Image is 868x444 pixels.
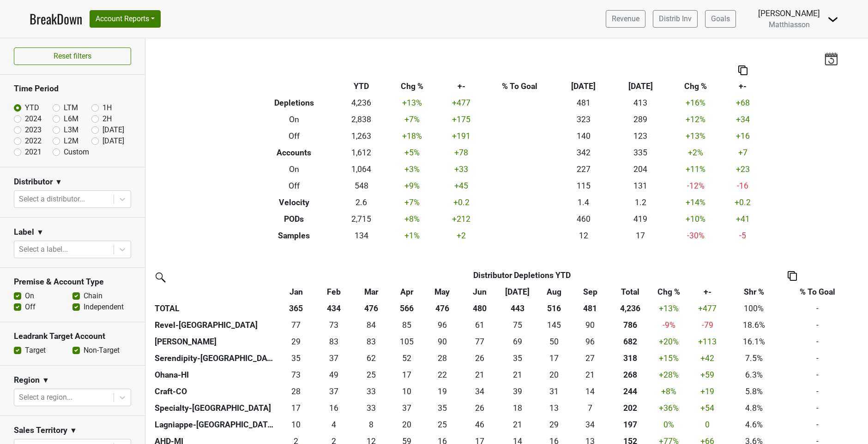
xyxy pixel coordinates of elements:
[686,284,729,300] th: +-: activate to sort column ascending
[501,385,534,397] div: 39
[824,52,838,65] img: last_updated_date
[669,227,723,244] td: -30 %
[84,290,102,302] label: Chain
[499,300,536,317] th: 443
[669,111,723,128] td: +12 %
[386,211,439,227] td: +8 %
[723,144,763,161] td: +7
[279,385,313,397] div: 28
[386,161,439,178] td: +3 %
[277,367,315,383] td: 72.59
[439,78,484,95] th: +-
[25,147,42,158] label: 2021
[738,65,747,75] img: Copy to clipboard
[25,290,34,302] label: On
[392,336,421,348] div: 105
[251,161,338,178] th: On
[386,128,439,144] td: +18 %
[390,367,423,383] td: 16.92
[392,385,421,397] div: 10
[609,333,651,350] th: 681.665
[555,78,612,95] th: [DATE]
[723,95,763,111] td: +68
[788,271,797,281] img: Copy to clipboard
[612,227,669,244] td: 17
[606,10,645,28] a: Revenue
[463,385,496,397] div: 34
[338,194,386,211] td: 2.6
[251,227,338,244] th: Samples
[612,128,669,144] td: 123
[461,300,499,317] th: 480
[652,284,687,300] th: Chg %: activate to sort column ascending
[501,336,534,348] div: 69
[317,319,350,331] div: 73
[723,161,763,178] td: +23
[338,128,386,144] td: 1,263
[611,352,650,364] div: 318
[70,425,77,436] span: ▼
[536,300,572,317] th: 516
[315,317,353,333] td: 72.75
[14,375,40,385] h3: Region
[555,178,612,194] td: 115
[353,400,391,416] td: 33.498
[698,304,717,313] span: +477
[705,10,736,28] a: Goals
[30,9,82,29] a: BreakDown
[317,402,350,414] div: 16
[729,300,779,317] td: 100%
[501,369,534,381] div: 21
[152,400,277,416] th: Specialty-[GEOGRAPHIC_DATA]
[652,383,687,400] td: +8 %
[152,383,277,400] th: Craft-CO
[152,284,277,300] th: &nbsp;: activate to sort column ascending
[64,136,78,147] label: L2M
[688,336,727,348] div: +113
[277,300,315,317] th: 365
[152,317,277,333] th: Revel-[GEOGRAPHIC_DATA]
[669,161,723,178] td: +11 %
[729,317,779,333] td: 18.6%
[426,319,459,331] div: 96
[279,369,313,381] div: 73
[572,300,609,317] th: 481
[555,144,612,161] td: 342
[688,319,727,331] div: -79
[555,227,612,244] td: 12
[536,284,572,300] th: Aug: activate to sort column ascending
[315,300,353,317] th: 434
[423,333,461,350] td: 89.999
[279,402,313,414] div: 17
[251,95,338,111] th: Depletions
[652,317,687,333] td: -9 %
[251,144,338,161] th: Accounts
[64,102,78,113] label: LTM
[390,317,423,333] td: 85.167
[461,350,499,367] td: 25.918
[461,400,499,416] td: 25.588
[14,277,131,287] h3: Premise & Account Type
[392,369,421,381] div: 17
[439,128,484,144] td: +191
[463,336,496,348] div: 77
[612,161,669,178] td: 204
[439,111,484,128] td: +175
[499,333,536,350] td: 69.416
[277,400,315,416] td: 16.999
[439,211,484,227] td: +212
[439,227,484,244] td: +2
[353,300,391,317] th: 476
[609,367,651,383] th: 267.950
[573,385,607,397] div: 14
[555,111,612,128] td: 323
[25,302,36,313] label: Off
[573,352,607,364] div: 27
[14,47,131,65] button: Reset filters
[315,400,353,416] td: 16.418
[652,400,687,416] td: +36 %
[439,178,484,194] td: +45
[386,144,439,161] td: +5 %
[609,350,651,367] th: 317.540
[338,161,386,178] td: 1,064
